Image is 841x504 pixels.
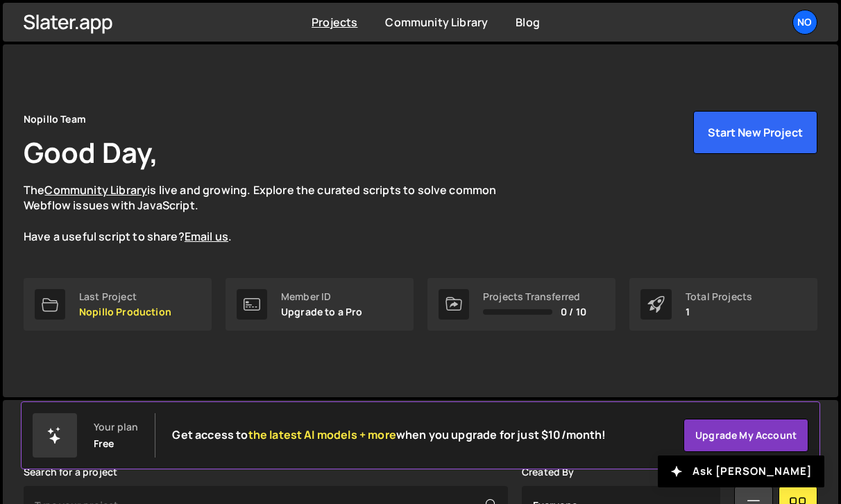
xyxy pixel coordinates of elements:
[79,291,171,302] div: Last Project
[185,229,228,244] a: Email us
[281,291,363,302] div: Member ID
[24,467,117,478] label: Search for a project
[683,419,808,452] a: Upgrade my account
[24,278,212,331] a: Last Project Nopillo Production
[483,291,586,302] div: Projects Transferred
[658,455,824,487] button: Ask [PERSON_NAME]
[281,306,363,318] p: Upgrade to a Pro
[248,427,396,442] span: the latest AI models + more
[44,182,147,198] a: Community Library
[385,15,488,30] a: Community Library
[94,422,138,433] div: Your plan
[792,10,817,35] a: No
[686,291,752,302] div: Total Projects
[24,133,158,171] h1: Good Day,
[516,15,540,30] a: Blog
[522,467,575,478] label: Created By
[686,306,752,318] p: 1
[79,306,171,318] p: Nopillo Production
[312,15,357,30] a: Projects
[24,111,86,128] div: Nopillo Team
[172,428,606,442] h2: Get access to when you upgrade for just $10/month!
[94,438,114,449] div: Free
[561,306,586,318] span: 0 / 10
[24,182,523,245] p: The is live and growing. Explore the curated scripts to solve common Webflow issues with JavaScri...
[693,111,817,154] button: Start New Project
